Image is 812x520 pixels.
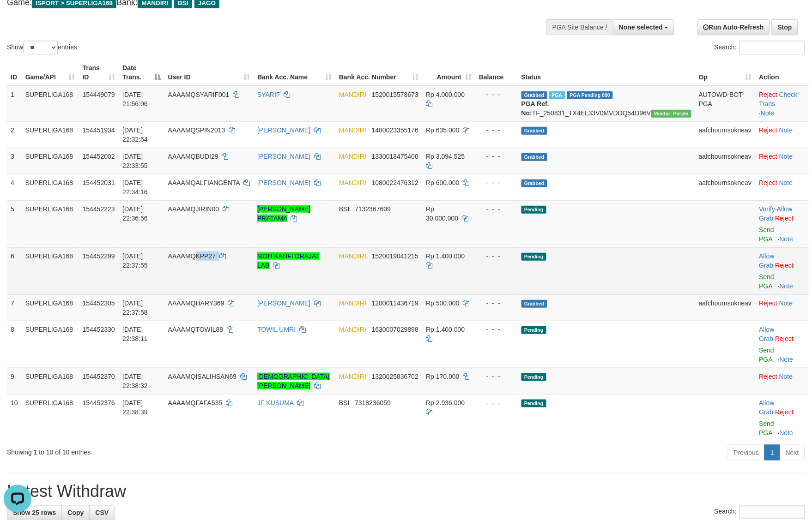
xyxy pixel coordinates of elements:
td: · · [756,86,809,122]
a: Note [780,429,794,436]
span: 154452299 [83,252,115,260]
a: Allow Grab [759,399,775,416]
td: SUPERLIGA168 [22,394,79,441]
span: Rp 170.000 [426,373,459,380]
th: Status [518,60,695,86]
span: PGA Pending [567,91,613,99]
a: Allow Grab [759,205,793,222]
span: Copy 1080022476312 to clipboard [372,179,418,186]
span: Rp 4.000.000 [426,91,465,98]
th: Action [756,60,809,86]
a: Reject [759,126,778,134]
span: MANDIRI [339,91,366,98]
span: [DATE] 22:36:56 [122,205,148,222]
td: · [756,247,809,294]
div: - - - [479,152,514,161]
a: [PERSON_NAME] PRATAMA [257,205,310,222]
div: PGA Site Balance / [546,19,613,35]
span: 154452223 [83,205,115,213]
a: Send PGA [759,420,775,436]
td: SUPERLIGA168 [22,294,79,321]
a: [PERSON_NAME] [257,153,310,160]
div: - - - [479,372,514,381]
span: MANDIRI [339,179,366,186]
span: Grabbed [521,127,547,135]
td: · [756,368,809,394]
span: 154452305 [83,299,115,307]
a: SYARIF [257,91,280,98]
td: SUPERLIGA168 [22,321,79,368]
span: Pending [521,253,546,261]
span: 154451934 [83,126,115,134]
td: aafchournsokneav [695,174,756,200]
span: [DATE] 21:56:06 [122,91,148,108]
span: [DATE] 22:33:55 [122,153,148,169]
span: MANDIRI [339,153,366,160]
span: Copy 1630007029898 to clipboard [372,326,418,333]
td: 4 [7,174,22,200]
span: BSI [339,399,350,406]
td: · [756,148,809,174]
td: SUPERLIGA168 [22,174,79,200]
a: Send PGA [759,273,775,290]
span: AAAAMQISALIHSAN69 [168,373,237,380]
span: 154449079 [83,91,115,98]
a: Note [779,179,793,186]
span: Copy 7132367609 to clipboard [355,205,391,213]
span: [DATE] 22:38:39 [122,399,148,416]
span: 154452376 [83,399,115,406]
span: · [759,326,776,342]
h1: Latest Withdraw [7,483,805,501]
span: CSV [95,509,109,517]
span: AAAAMQKPP27 [168,252,216,260]
span: Rp 600.000 [426,179,459,186]
span: Grabbed [521,91,547,99]
span: Copy 1320025836702 to clipboard [372,373,418,380]
td: SUPERLIGA168 [22,148,79,174]
a: Note [779,153,793,160]
td: 5 [7,200,22,247]
td: · · [756,200,809,247]
td: aafchournsokneav [695,294,756,321]
a: Verify [759,205,776,213]
label: Show entries [7,41,77,54]
th: Op: activate to sort column ascending [695,60,756,86]
span: Copy 7318236059 to clipboard [355,399,391,406]
span: 154452002 [83,153,115,160]
th: User ID: activate to sort column ascending [164,60,254,86]
td: · [756,174,809,200]
span: Copy 1520019041215 to clipboard [372,252,418,260]
span: Grabbed [521,300,547,308]
a: Stop [772,19,798,35]
div: - - - [479,325,514,334]
td: TF_250831_TX4EL33V0MVDDQ54D96V [518,86,695,122]
span: Vendor URL: https://trx4.1velocity.biz [651,110,691,118]
span: Pending [521,373,546,381]
td: 7 [7,294,22,321]
td: · [756,121,809,148]
span: AAAAMQBUDI29 [168,153,218,160]
td: 6 [7,247,22,294]
span: AAAAMQTOWIL88 [168,326,224,333]
a: [PERSON_NAME] [257,126,310,134]
td: SUPERLIGA168 [22,200,79,247]
span: MANDIRI [339,126,366,134]
a: Note [761,109,775,117]
td: · [756,294,809,321]
a: Note [779,126,793,134]
span: Copy 1400023355176 to clipboard [372,126,418,134]
span: None selected [619,24,663,31]
span: AAAAMQJIRIN00 [168,205,219,213]
span: [DATE] 22:34:16 [122,179,148,196]
button: Open LiveChat chat widget [4,4,31,31]
td: SUPERLIGA168 [22,86,79,122]
td: 8 [7,321,22,368]
span: AAAAMQHARY369 [168,299,224,307]
a: Reject [759,299,778,307]
a: Send PGA [759,226,775,243]
th: Bank Acc. Number: activate to sort column ascending [335,60,422,86]
span: Copy [67,509,84,517]
span: [DATE] 22:32:54 [122,126,148,143]
span: Rp 500.000 [426,299,459,307]
a: Reject [776,335,794,342]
